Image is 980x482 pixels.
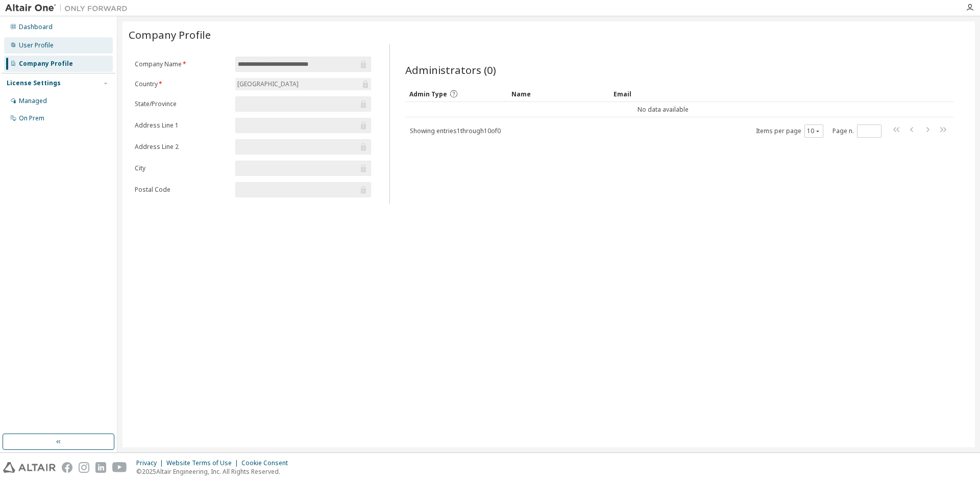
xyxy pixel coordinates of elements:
label: Company Name [135,60,229,68]
img: Altair One [5,3,133,13]
label: State/Province [135,100,229,108]
div: Email [614,86,707,102]
span: Page n. [832,124,881,138]
img: linkedin.svg [95,462,106,473]
img: youtube.svg [112,462,127,473]
div: Dashboard [19,23,53,31]
p: © 2025 Altair Engineering, Inc. All Rights Reserved. [136,467,294,476]
label: City [135,164,229,172]
div: Cookie Consent [241,459,294,467]
label: Country [135,80,229,88]
label: Postal Code [135,186,229,194]
span: Company Profile [129,28,211,42]
img: altair_logo.svg [3,462,56,473]
div: License Settings [7,79,61,87]
img: facebook.svg [62,462,72,473]
td: No data available [405,102,921,117]
span: Items per page [756,124,823,138]
span: Showing entries 1 through 10 of 0 [410,126,501,135]
div: Company Profile [19,60,73,68]
span: Administrators (0) [405,63,496,77]
div: Website Terms of Use [166,459,241,467]
button: 10 [807,127,821,135]
label: Address Line 1 [135,121,229,130]
label: Address Line 2 [135,143,229,151]
div: Privacy [136,459,166,467]
div: User Profile [19,41,54,49]
div: [GEOGRAPHIC_DATA] [235,78,371,90]
span: Admin Type [409,90,447,98]
img: instagram.svg [79,462,89,473]
div: Name [511,86,605,102]
div: On Prem [19,114,44,122]
div: Managed [19,97,47,105]
div: [GEOGRAPHIC_DATA] [236,79,300,90]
